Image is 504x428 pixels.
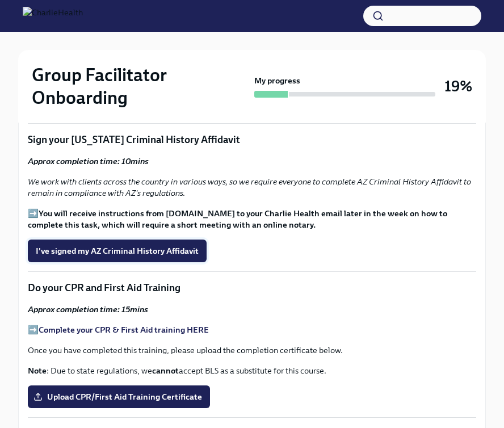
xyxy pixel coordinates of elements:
span: Upload CPR/First Aid Training Certificate [36,391,202,402]
strong: Note [28,366,47,376]
p: ➡️ [28,208,476,230]
strong: You will receive instructions from [DOMAIN_NAME] to your Charlie Health email later in the week o... [28,208,447,230]
strong: cannot [152,366,179,376]
strong: Approx completion time: 10mins [28,156,149,166]
em: We work with clients across the country in various ways, so we require everyone to complete AZ Cr... [28,177,471,198]
span: I've signed my AZ Criminal History Affidavit [36,245,199,257]
p: Sign your [US_STATE] Criminal History Affidavit [28,133,476,146]
h3: 19% [444,76,472,96]
a: Complete your CPR & First Aid training HERE [39,325,209,335]
strong: Approx completion time: 15mins [28,304,148,314]
p: ➡️ [28,324,476,335]
p: : Due to state regulations, we accept BLS as a substitute for this course. [28,365,476,376]
label: Upload CPR/First Aid Training Certificate [28,385,210,408]
p: Do your CPR and First Aid Training [28,281,476,295]
strong: My progress [254,75,300,86]
h2: Group Facilitator Onboarding [32,64,250,109]
button: I've signed my AZ Criminal History Affidavit [28,240,207,262]
img: CharlieHealth [23,7,83,25]
p: Once you have completed this training, please upload the completion certificate below. [28,345,476,356]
